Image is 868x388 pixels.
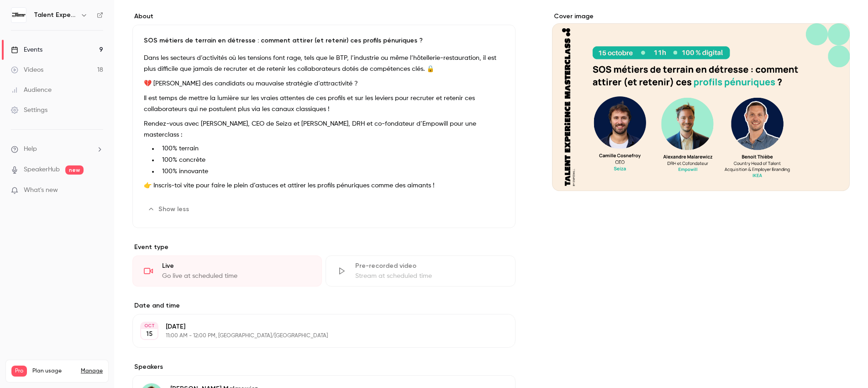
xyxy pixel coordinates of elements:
[65,165,84,175] span: new
[132,255,322,287] div: LiveGo live at scheduled time
[11,85,52,95] div: Audience
[326,255,515,287] div: Pre-recorded videoStream at scheduled time
[24,186,58,195] span: What's new
[132,12,516,21] label: About
[355,261,504,271] div: Pre-recorded video
[34,11,77,20] h6: Talent Experience Masterclass
[552,12,850,21] label: Cover image
[11,366,27,377] span: Pro
[162,271,310,281] div: Go live at scheduled time
[132,301,516,310] label: Date and time
[166,322,467,331] p: [DATE]
[11,144,103,154] li: help-dropdown-opener
[132,362,516,372] label: Speakers
[355,271,504,281] div: Stream at scheduled time
[11,8,26,22] img: Talent Experience Masterclass
[144,53,504,74] p: Dans les secteurs d’activités où les tensions font rage, tels que le BTP, l’industrie ou même l’h...
[158,155,504,165] li: 100% concrète
[144,180,504,191] p: 👉 Inscris-toi vite pour faire le plein d’astuces et attirer les profils pénuriques comme des aima...
[11,106,47,115] div: Settings
[24,165,60,175] a: SpeakerHub
[166,332,467,340] p: 11:00 AM - 12:00 PM, [GEOGRAPHIC_DATA]/[GEOGRAPHIC_DATA]
[144,36,504,45] p: SOS métiers de terrain en détresse : comment attirer (et retenir) ces profils pénuriques ?
[141,323,158,329] div: OCT
[92,186,103,195] iframe: Noticeable Trigger
[158,167,504,176] li: 100% innovante
[81,367,103,375] a: Manage
[146,330,153,339] p: 15
[132,243,516,252] p: Event type
[11,45,42,54] div: Events
[144,118,504,140] p: Rendez-vous avec [PERSON_NAME], CEO de Seiza et [PERSON_NAME], DRH et co-fondateur d’Empowill pou...
[144,202,195,217] button: Show less
[144,93,504,115] p: Il est temps de mettre la lumière sur les vraies attentes de ces profils et sur les leviers pour ...
[552,12,850,191] section: Cover image
[144,78,504,89] p: 💔​ [PERSON_NAME] des candidats ou mauvaise stratégie d’attractivité ?
[162,261,310,271] div: Live
[158,144,504,154] li: ​100​% terrain
[32,367,75,375] span: Plan usage
[24,144,37,154] span: Help
[11,65,43,74] div: Videos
